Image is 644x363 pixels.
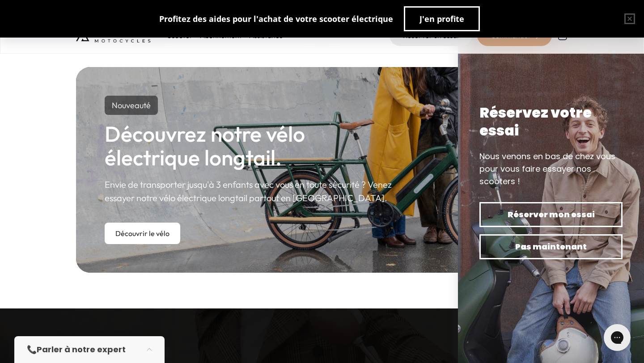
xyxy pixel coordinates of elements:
[105,223,180,244] a: Découvrir le vélo
[599,321,635,354] iframe: Gorgias live chat messenger
[105,122,394,169] h2: Découvrez notre vélo électrique longtail.
[105,96,158,115] p: Nouveauté
[105,178,394,205] p: Envie de transporter jusqu'à 3 enfants avec vous en toute sécurité ? Venez essayer notre vélo éle...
